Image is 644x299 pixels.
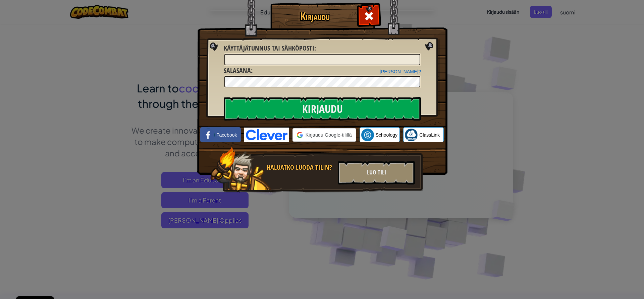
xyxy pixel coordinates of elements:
input: Kirjaudu [224,97,421,121]
span: Salasana [224,66,251,75]
span: Facebook [216,132,237,138]
img: facebook_small.png [202,129,215,141]
img: schoology.png [361,129,374,141]
span: ClassLink [419,132,440,138]
div: Kirjaudu Google-tilillä [292,128,356,142]
label: : [224,44,316,53]
label: : [224,66,253,76]
div: Luo Tili [338,161,415,184]
div: Haluatko luoda tilin? [267,163,334,172]
a: [PERSON_NAME]? [380,69,421,74]
span: Schoology [376,132,397,138]
span: Kirjaudu Google-tilillä [306,132,352,138]
h1: Kirjaudu [272,10,358,22]
span: Käyttäjätunnus tai sähköposti [224,44,314,53]
img: classlink-logo-small.png [405,129,418,141]
img: clever-logo-blue.png [244,128,289,142]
